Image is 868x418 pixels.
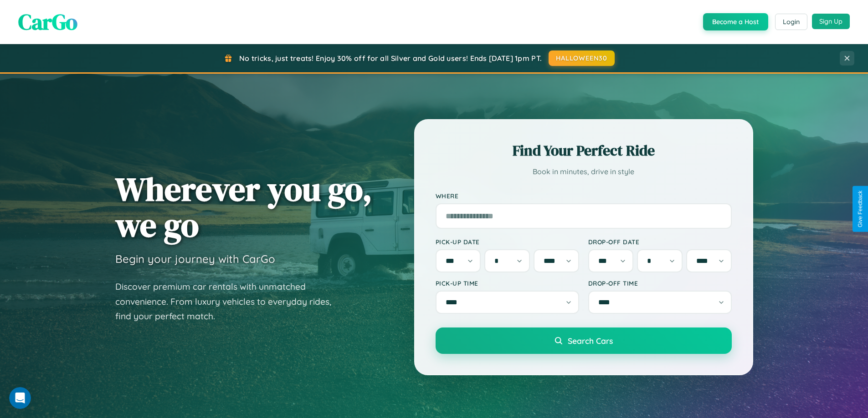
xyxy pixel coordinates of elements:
label: Pick-up Time [436,279,579,287]
label: Drop-off Date [588,238,732,246]
iframe: Intercom live chat [9,387,31,409]
span: No tricks, just treats! Enjoy 30% off for all Silver and Gold users! Ends [DATE] 1pm PT. [239,54,542,63]
h3: Begin your journey with CarGo [115,252,275,266]
label: Where [436,192,732,200]
button: Sign Up [812,14,850,29]
label: Drop-off Time [588,279,732,287]
p: Discover premium car rentals with unmatched convenience. From luxury vehicles to everyday rides, ... [115,279,343,324]
h1: Wherever you go, we go [115,171,372,243]
button: HALLOWEEN30 [549,50,615,66]
span: CarGo [18,7,77,37]
button: Search Cars [436,327,732,354]
h2: Find Your Perfect Ride [436,141,732,161]
button: Login [775,14,807,30]
div: Give Feedback [857,191,863,227]
span: Search Cars [568,336,613,346]
p: Book in minutes, drive in style [436,165,732,178]
button: Become a Host [703,13,768,30]
label: Pick-up Date [436,238,579,246]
